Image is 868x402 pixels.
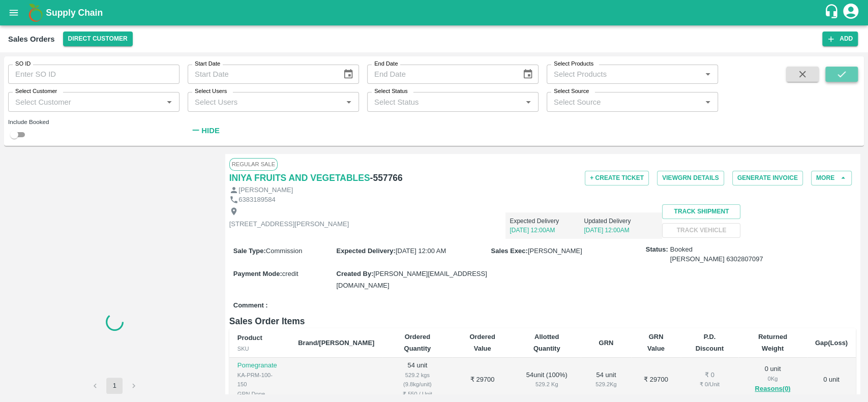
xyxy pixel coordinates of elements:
[374,87,408,96] label: Select Status
[533,333,560,352] b: Allotted Quantity
[370,95,519,108] input: Select Status
[336,270,373,277] label: Created By :
[46,8,103,18] b: Supply Chain
[106,378,123,394] button: page 1
[746,374,798,383] div: 0 Kg
[2,1,25,24] button: open drawer
[598,339,613,347] b: GRN
[8,117,179,127] div: Include Booked
[336,270,487,289] span: [PERSON_NAME][EMAIL_ADDRESS][DOMAIN_NAME]
[391,389,444,398] div: ₹ 550 / Unit
[452,358,513,402] td: ₹ 29700
[238,195,275,205] p: 6383189584
[811,171,852,185] button: More
[585,171,649,185] button: + Create Ticket
[63,32,133,46] button: Select DC
[842,2,860,23] div: account of current user
[229,220,349,229] p: [STREET_ADDRESS][PERSON_NAME]
[518,65,537,84] button: Choose date
[191,95,339,108] input: Select Users
[521,380,573,389] div: 529.2 Kg
[670,255,763,264] div: [PERSON_NAME] 6302807097
[554,60,593,68] label: Select Products
[510,217,584,226] p: Expected Delivery
[815,339,848,347] b: Gap(Loss)
[404,333,431,352] b: Ordered Quantity
[732,171,803,185] button: Generate Invoice
[670,245,763,264] span: Booked
[528,247,582,255] span: [PERSON_NAME]
[746,364,798,395] div: 0 unit
[8,65,179,84] input: Enter SO ID
[701,96,714,109] button: Open
[822,32,858,46] button: Add
[647,333,665,352] b: GRN Value
[201,127,219,135] strong: Hide
[689,370,731,380] div: ₹ 0
[824,4,842,22] div: customer-support
[11,95,160,108] input: Select Customer
[469,333,495,352] b: Ordered Value
[188,65,335,84] input: Start Date
[233,247,266,255] label: Sale Type :
[554,87,589,96] label: Select Source
[342,96,355,109] button: Open
[646,245,668,255] label: Status:
[662,204,740,219] button: Track Shipment
[8,33,55,46] div: Sales Orders
[550,68,698,81] input: Select Products
[298,339,374,347] b: Brand/[PERSON_NAME]
[746,383,798,395] button: Reasons(0)
[339,65,358,84] button: Choose date
[15,87,57,96] label: Select Customer
[233,301,268,311] label: Comment :
[689,380,731,389] div: ₹ 0 / Unit
[374,60,398,68] label: End Date
[391,370,444,389] div: 529.2 kgs (9.8kg/unit)
[550,95,698,108] input: Select Source
[229,171,370,185] a: INIYA FRUITS AND VEGETABLES
[758,333,787,352] b: Returned Weight
[25,3,46,23] img: logo
[15,60,31,68] label: SO ID
[237,344,282,353] div: SKU
[382,358,452,402] td: 54 unit
[589,380,623,389] div: 529.2 Kg
[522,96,535,109] button: Open
[229,158,278,170] span: Regular Sale
[195,60,220,68] label: Start Date
[85,378,143,394] nav: pagination navigation
[396,247,446,255] span: [DATE] 12:00 AM
[282,270,298,277] span: credit
[195,87,227,96] label: Select Users
[521,370,573,389] div: 54 unit ( 100 %)
[589,370,623,389] div: 54 unit
[807,358,856,402] td: 0 unit
[237,334,262,342] b: Product
[229,314,856,328] h6: Sales Order Items
[237,370,282,389] div: KA-PRM-100-150
[657,171,724,185] button: ViewGRN Details
[46,6,824,20] a: Supply Chain
[237,389,282,398] div: GRN Done
[336,247,395,255] label: Expected Delivery :
[237,361,282,370] p: Pomegranate
[163,96,176,109] button: Open
[238,185,293,195] p: [PERSON_NAME]
[701,68,714,81] button: Open
[233,270,282,277] label: Payment Mode :
[491,247,528,255] label: Sales Exec :
[188,122,222,139] button: Hide
[584,217,658,226] p: Updated Delivery
[367,65,514,84] input: End Date
[266,247,303,255] span: Commission
[631,358,680,402] td: ₹ 29700
[510,226,584,235] p: [DATE] 12:00AM
[584,226,658,235] p: [DATE] 12:00AM
[696,333,724,352] b: P.D. Discount
[370,171,403,185] h6: - 557766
